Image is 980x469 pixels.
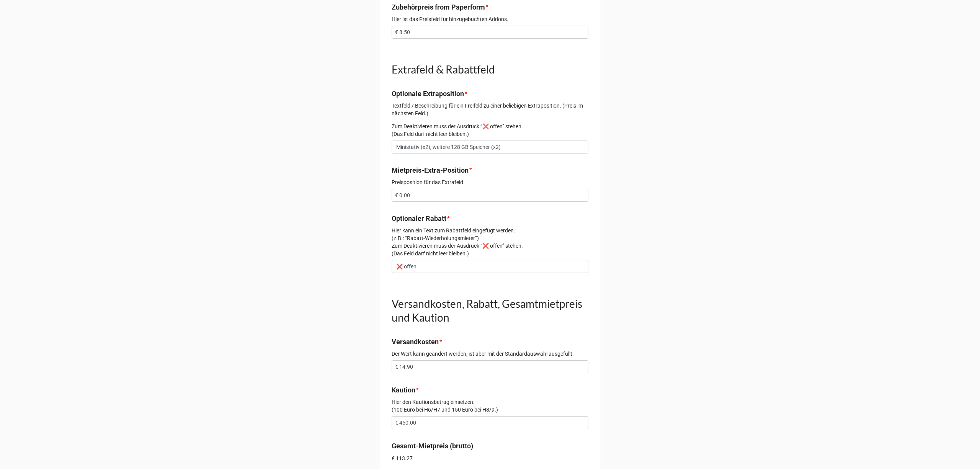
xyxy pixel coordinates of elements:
[392,88,464,99] label: Optionale Extraposition
[392,442,473,450] b: Gesamt-Mietpreis (brutto)
[392,350,588,358] p: Der Wert kann geändert werden, ist aber mit der Standardauswahl ausgefüllt.
[392,123,588,138] p: Zum Deaktivieren muss der Ausdruck “❌ offen” stehen. (Das Feld darf nicht leer bleiben.)
[392,2,485,13] label: Zubehörpreis from Paperform
[392,213,446,224] label: Optionaler Rabatt
[392,102,588,117] p: Textfeld / Beschreibung für ein Freifeld zu einer beliebigen Extraposition. (Preis im nächsten Fe...
[392,178,588,186] p: Preisposition für das Extrafeld.
[392,454,588,462] p: € 113.27
[392,165,469,176] label: Mietpreis-Extra-Position
[392,15,588,23] p: Hier ist das Preisfeld für hinzugebuchten Addons.
[392,337,439,347] label: Versandkosten
[392,62,588,76] h1: Extrafeld & Rabattfeld
[392,227,588,257] p: Hier kann ein Text zum Rabattfeld eingefügt werden. (z.B.: “Rabatt-Wiederholungsmieter”) Zum Deak...
[392,297,588,324] h1: Versandkosten, Rabatt, Gesamtmietpreis und Kaution
[392,385,415,395] label: Kaution
[392,398,588,413] p: Hier den Kautionsbetrag einsetzen. (100 Euro bei H6/H7 und 150 Euro bei H8/9.)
